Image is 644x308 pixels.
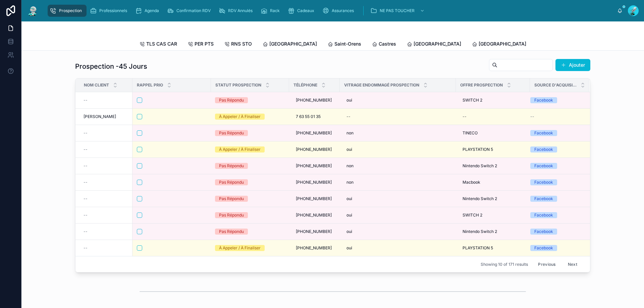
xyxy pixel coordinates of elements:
[293,226,336,237] a: [PHONE_NUMBER]
[460,111,526,122] a: --
[84,229,88,234] span: --
[228,8,253,13] span: RDV Annulés
[530,163,581,169] a: Facebook
[534,229,553,235] div: Facebook
[215,163,285,169] a: Pas Répondu
[217,5,257,17] a: RDV Annulés
[530,212,581,218] a: Facebook
[215,146,285,152] a: À Appeler / À Finaliser
[84,212,88,218] span: --
[215,196,285,202] a: Pas Répondu
[346,196,352,201] span: oui
[534,163,553,169] div: Facebook
[263,38,317,51] a: [GEOGRAPHIC_DATA]
[296,98,332,103] span: [PHONE_NUMBER]
[195,41,214,47] span: PER PTS
[293,161,336,171] a: [PHONE_NUMBER]
[555,59,590,71] a: Ajouter
[479,41,526,47] span: [GEOGRAPHIC_DATA]
[99,8,127,13] span: Professionnels
[270,8,280,13] span: Rack
[293,243,336,253] a: [PHONE_NUMBER]
[534,97,553,103] div: Facebook
[219,163,244,169] div: Pas Répondu
[259,5,284,17] a: Rack
[344,111,452,122] a: --
[133,5,164,17] a: Agenda
[215,229,285,235] a: Pas Répondu
[534,196,553,202] div: Facebook
[530,97,581,103] a: Facebook
[346,114,351,119] div: --
[530,114,581,119] a: --
[472,38,526,51] a: [GEOGRAPHIC_DATA]
[534,146,553,152] div: Facebook
[296,163,332,169] span: [PHONE_NUMBER]
[215,212,285,218] a: Pas Répondu
[293,128,336,138] a: [PHONE_NUMBER]
[414,41,461,47] span: [GEOGRAPHIC_DATA]
[463,98,482,103] span: SWITCH 2
[563,259,582,269] button: Next
[346,163,354,169] span: non
[460,128,526,138] a: TINECO
[84,163,128,169] a: --
[296,245,332,251] span: [PHONE_NUMBER]
[84,130,128,136] a: --
[84,98,128,103] a: --
[534,82,577,88] span: Source d'acquisition
[286,5,319,17] a: Cadeaux
[44,3,617,18] div: scrollable content
[84,130,88,136] span: --
[463,196,497,201] span: Nintendo Switch 2
[293,111,336,122] a: 7 63 55 01 35
[219,196,244,202] div: Pas Répondu
[293,193,336,204] a: [PHONE_NUMBER]
[231,41,252,47] span: RNS STO
[344,161,452,171] a: non
[27,5,39,16] img: App logo
[219,212,244,218] div: Pas Répondu
[296,180,332,185] span: [PHONE_NUMBER]
[460,161,526,171] a: Nintendo Switch 2
[344,144,452,155] a: oui
[530,196,581,202] a: Facebook
[463,130,478,136] span: TINECO
[75,62,147,71] h1: Prospection -45 Jours
[215,179,285,185] a: Pas Répondu
[379,41,396,47] span: Castres
[224,38,252,51] a: RNS STO
[59,8,82,13] span: Prospection
[534,130,553,136] div: Facebook
[293,177,336,188] a: [PHONE_NUMBER]
[344,177,452,188] a: non
[176,8,211,13] span: Confirmation RDV
[296,147,332,152] span: [PHONE_NUMBER]
[346,98,352,103] span: oui
[219,245,261,251] div: À Appeler / À Finaliser
[215,245,285,251] a: À Appeler / À Finaliser
[84,196,128,201] a: --
[530,114,534,119] span: --
[269,41,317,47] span: [GEOGRAPHIC_DATA]
[88,5,132,17] a: Professionnels
[344,210,452,221] a: oui
[460,177,526,188] a: Macbook
[84,180,128,185] a: --
[463,245,493,251] span: PLAYSTATION 5
[296,130,332,136] span: [PHONE_NUMBER]
[320,5,359,17] a: Assurances
[530,146,581,152] a: Facebook
[219,229,244,235] div: Pas Répondu
[481,262,528,267] span: Showing 10 of 171 results
[296,212,332,218] span: [PHONE_NUMBER]
[48,5,87,17] a: Prospection
[460,243,526,253] a: PLAYSTATION 5
[84,245,128,251] a: --
[334,41,361,47] span: Saint-Orens
[460,210,526,221] a: SWITCH 2
[463,114,467,119] div: --
[215,114,285,120] a: À Appeler / À Finaliser
[344,128,452,138] a: non
[84,229,128,234] a: --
